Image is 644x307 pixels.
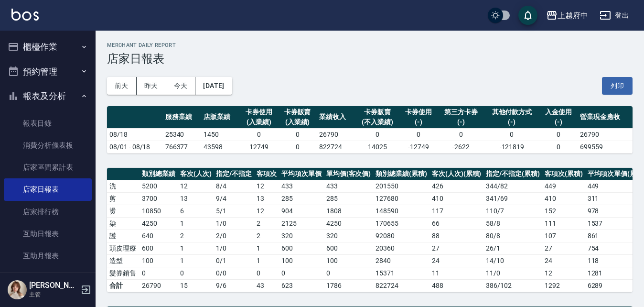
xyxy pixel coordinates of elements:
[29,290,78,299] p: 主管
[279,180,324,192] td: 433
[107,192,140,205] td: 剪
[178,242,214,254] td: 1
[483,254,542,267] td: 14 / 10
[140,168,178,180] th: 類別總業績
[201,128,240,141] td: 1450
[279,242,324,254] td: 600
[317,128,355,141] td: 26790
[483,180,542,192] td: 344 / 82
[539,141,578,153] td: 0
[596,7,633,24] button: 登出
[254,192,279,205] td: 13
[4,112,92,134] a: 報表目錄
[4,245,92,267] a: 互助月報表
[214,230,254,242] td: 2 / 0
[373,230,429,242] td: 92080
[429,254,484,267] td: 24
[440,117,483,127] div: (-)
[4,59,92,84] button: 預約管理
[140,205,178,217] td: 10850
[279,230,324,242] td: 320
[214,267,254,279] td: 0 / 0
[373,279,429,292] td: 822724
[254,205,279,217] td: 12
[429,192,484,205] td: 410
[324,230,374,242] td: 320
[201,106,240,129] th: 店販業績
[107,230,140,242] td: 護
[558,10,588,22] div: 上越府中
[107,205,140,217] td: 燙
[214,217,254,230] td: 1 / 0
[602,77,633,95] button: 列印
[373,180,429,192] td: 201550
[429,279,484,292] td: 488
[254,267,279,279] td: 0
[178,180,214,192] td: 12
[429,205,484,217] td: 117
[254,168,279,180] th: 客項次
[214,254,254,267] td: 0 / 1
[178,168,214,180] th: 客次(人次)
[4,267,92,289] a: 互助排行榜
[254,279,279,292] td: 43
[178,217,214,230] td: 1
[542,192,585,205] td: 410
[578,128,633,141] td: 26790
[107,180,140,192] td: 洗
[140,254,178,267] td: 100
[279,205,324,217] td: 904
[195,77,232,95] button: [DATE]
[438,141,485,153] td: -2622
[254,230,279,242] td: 2
[140,192,178,205] td: 3700
[140,267,178,279] td: 0
[214,168,254,180] th: 指定/不指定
[429,180,484,192] td: 426
[201,141,240,153] td: 43598
[279,279,324,292] td: 623
[542,205,585,217] td: 152
[214,192,254,205] td: 9 / 4
[4,34,92,59] button: 櫃檯作業
[373,168,429,180] th: 類別總業績(累積)
[487,117,537,127] div: (-)
[178,205,214,217] td: 6
[107,242,140,254] td: 頭皮理療
[4,178,92,200] a: 店家日報表
[254,217,279,230] td: 2
[178,192,214,205] td: 13
[178,254,214,267] td: 1
[278,128,317,141] td: 0
[107,141,163,153] td: 08/01 - 08/18
[107,128,163,141] td: 08/18
[373,192,429,205] td: 127680
[357,117,397,127] div: (不入業績)
[324,192,374,205] td: 285
[429,217,484,230] td: 66
[140,180,178,192] td: 5200
[440,107,483,117] div: 第三方卡券
[107,42,633,48] h2: Merchant Daily Report
[484,141,539,153] td: -121819
[542,254,585,267] td: 24
[8,280,27,299] img: Person
[483,205,542,217] td: 110 / 7
[542,6,592,25] button: 上越府中
[4,223,92,245] a: 互助日報表
[107,106,633,153] table: a dense table
[140,217,178,230] td: 4250
[483,230,542,242] td: 80 / 8
[429,168,484,180] th: 客次(人次)(累積)
[373,254,429,267] td: 2840
[324,267,374,279] td: 0
[399,141,438,153] td: -12749
[373,217,429,230] td: 170655
[518,6,537,25] button: save
[4,156,92,178] a: 店家區間累計表
[429,230,484,242] td: 88
[542,180,585,192] td: 449
[542,117,576,127] div: (-)
[324,180,374,192] td: 433
[140,279,178,292] td: 26790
